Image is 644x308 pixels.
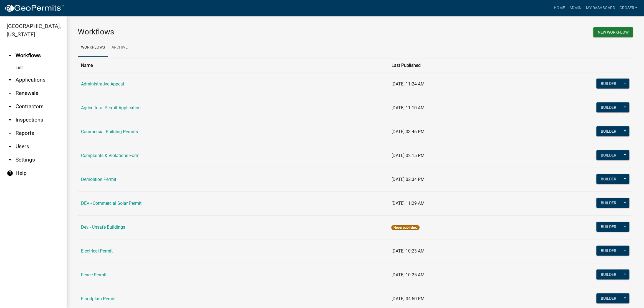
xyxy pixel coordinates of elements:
[391,272,424,277] span: [DATE] 10:25 AM
[7,90,13,97] i: arrow_drop_down
[596,150,621,160] button: Builder
[391,248,424,254] span: [DATE] 10:23 AM
[81,248,113,254] a: Electrical Permit
[596,198,621,208] button: Builder
[391,201,424,206] span: [DATE] 11:29 AM
[7,170,13,176] i: help
[81,296,116,301] a: Floodplain Permit
[81,153,140,158] a: Complaints & Violations Form
[391,129,424,134] span: [DATE] 03:46 PM
[596,79,621,89] button: Builder
[596,246,621,256] button: Builder
[78,27,351,37] h3: Workflows
[78,39,108,57] a: Workflows
[7,77,13,83] i: arrow_drop_down
[7,103,13,110] i: arrow_drop_down
[7,117,13,123] i: arrow_drop_down
[596,269,621,279] button: Builder
[81,201,142,206] a: DEV - Commercial Solar Permit
[391,81,424,87] span: [DATE] 11:24 AM
[596,174,621,184] button: Builder
[391,105,424,110] span: [DATE] 11:10 AM
[7,130,13,137] i: arrow_drop_down
[108,39,131,57] a: Archive
[596,102,621,112] button: Builder
[567,3,584,13] a: Admin
[7,52,13,59] i: arrow_drop_up
[551,3,567,13] a: Home
[7,143,13,150] i: arrow_drop_down
[388,59,509,72] th: Last Published
[391,225,419,230] span: Never published
[593,27,633,37] button: New Workflow
[596,222,621,232] button: Builder
[391,153,424,158] span: [DATE] 02:15 PM
[596,126,621,136] button: Builder
[391,177,424,182] span: [DATE] 02:34 PM
[81,81,124,87] a: Administrative Appeal
[81,272,107,277] a: Fence Permit
[81,177,116,182] a: Demolition Permit
[596,293,621,303] button: Builder
[584,3,617,13] a: My Dashboard
[78,59,388,72] th: Name
[7,156,13,163] i: arrow_drop_down
[81,129,138,134] a: Commercial Building Permits
[81,105,141,110] a: Agricultural Permit Application
[81,224,125,230] a: Dev - Unsafe Buildings
[391,296,424,301] span: [DATE] 04:50 PM
[617,3,640,13] a: croser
